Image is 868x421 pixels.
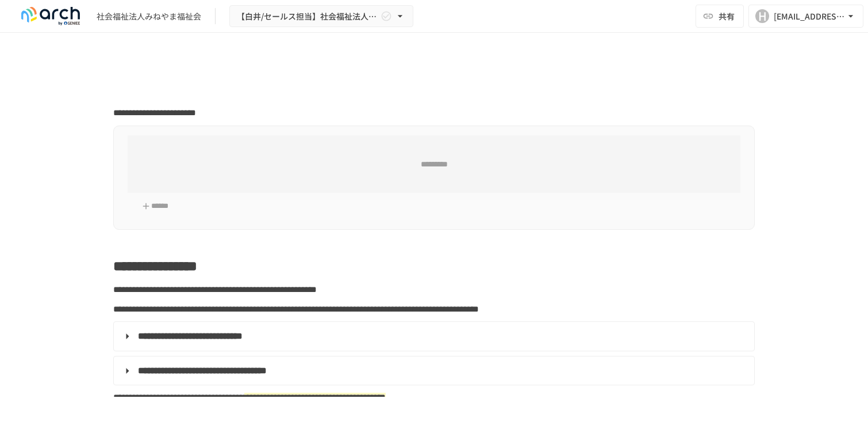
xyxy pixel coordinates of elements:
[774,9,845,24] div: [EMAIL_ADDRESS][DOMAIN_NAME]
[97,10,201,22] div: 社会福祉法人みねやま福祉会
[696,5,744,28] button: 共有
[14,7,87,25] img: logo-default@2x-9cf2c760.svg
[229,5,413,28] button: 【白井/セールス担当】社会福祉法人みねやま福祉会様_初期設定サポート
[755,9,769,23] div: H
[719,10,735,22] span: 共有
[748,5,863,28] button: H[EMAIL_ADDRESS][DOMAIN_NAME]
[237,9,378,24] span: 【白井/セールス担当】社会福祉法人みねやま福祉会様_初期設定サポート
